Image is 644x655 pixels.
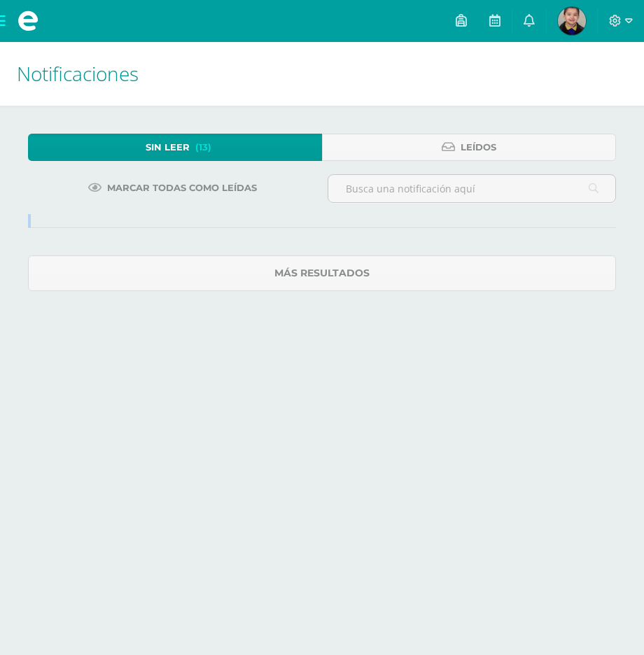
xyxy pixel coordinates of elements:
span: Sin leer [146,134,190,160]
span: (13) [195,134,211,160]
span: Marcar todas como leídas [107,175,257,201]
img: c114474b2f18c22b1f7361e43119749e.png [558,7,586,35]
a: Marcar todas como leídas [71,174,274,202]
a: Sin leer(13) [28,134,322,161]
span: Leídos [461,134,496,160]
a: Más resultados [28,255,616,291]
input: Busca una notificación aquí [328,175,615,202]
span: Notificaciones [17,60,139,87]
a: Leídos [322,134,616,161]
